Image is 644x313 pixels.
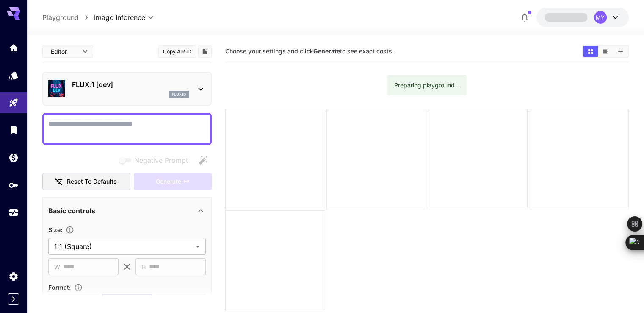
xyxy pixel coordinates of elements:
[42,12,79,22] a: Playground
[394,78,460,93] div: Preparing playground...
[48,206,95,216] p: Basic controls
[158,45,196,58] button: Copy AIR ID
[8,42,19,53] div: Home
[172,92,186,98] p: flux1d
[94,12,145,22] span: Image Inference
[54,262,60,272] span: W
[141,262,146,272] span: H
[48,226,62,233] span: Size :
[8,152,19,163] div: Wallet
[48,284,71,291] span: Format :
[62,226,77,234] button: Adjust the dimensions of the generated image by specifying its width and height in pixels, or sel...
[582,45,629,58] div: Show images in grid viewShow images in video viewShow images in list view
[8,271,19,282] div: Settings
[42,12,94,22] nav: breadcrumb
[594,11,607,24] div: MY
[71,283,86,292] button: Choose the file format for the output image.
[48,76,206,102] div: FLUX.1 [dev]flux1d
[54,241,192,252] span: 1:1 (Square)
[117,155,195,165] span: Negative prompts are not compatible with the selected model.
[51,47,77,56] span: Editor
[48,201,206,221] div: Basic controls
[134,155,188,165] span: Negative Prompt
[8,180,19,190] div: API Keys
[598,46,613,57] button: Show images in video view
[536,8,629,27] button: MY
[8,125,19,135] div: Library
[8,207,19,218] div: Usage
[613,46,628,57] button: Show images in list view
[225,48,393,55] span: Choose your settings and click to see exact costs.
[201,46,209,56] button: Add to library
[8,70,19,81] div: Models
[72,79,189,89] p: FLUX.1 [dev]
[8,293,19,305] button: Expand sidebar
[313,48,340,55] b: Generate
[42,173,130,190] button: Reset to defaults
[8,98,19,108] div: Playground
[583,46,598,57] button: Show images in grid view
